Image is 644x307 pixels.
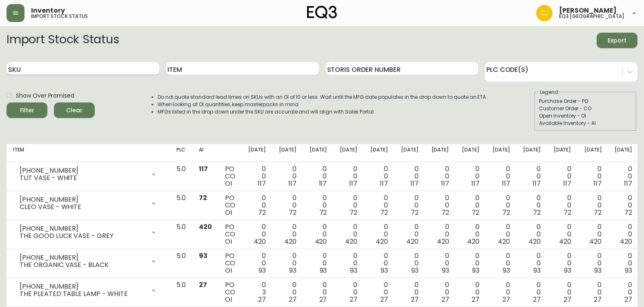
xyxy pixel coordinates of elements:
[432,165,449,187] div: 0 0
[199,164,208,174] span: 117
[170,278,192,307] td: 5.0
[563,179,571,188] span: 117
[380,295,388,304] span: 27
[401,281,419,303] div: 0 0
[350,266,357,275] span: 93
[170,249,192,278] td: 5.0
[472,208,479,217] span: 72
[554,165,571,187] div: 0 0
[486,144,517,162] th: [DATE]
[554,252,571,274] div: 0 0
[199,193,207,202] span: 72
[20,225,145,232] div: [PHONE_NUMBER]
[492,281,510,303] div: 0 0
[441,295,449,304] span: 27
[20,232,145,240] div: THE GOOD LUCK VASE - GREY
[442,266,449,275] span: 93
[533,266,541,275] span: 93
[349,179,357,188] span: 117
[437,237,449,246] span: 420
[370,252,388,274] div: 0 0
[432,223,449,245] div: 0 0
[594,295,602,304] span: 27
[170,220,192,249] td: 5.0
[20,196,145,203] div: [PHONE_NUMBER]
[16,91,74,100] span: Show Over Promised
[248,223,266,245] div: 0 0
[242,144,272,162] th: [DATE]
[258,266,266,275] span: 93
[158,108,488,116] li: MFGs listed in the drop down under the SKU are accurate and will align with Sales Portal.
[370,165,388,187] div: 0 0
[523,252,541,274] div: 0 0
[492,223,510,245] div: 0 0
[554,194,571,216] div: 0 0
[523,194,541,216] div: 0 0
[432,281,449,303] div: 0 0
[225,295,232,304] span: OI
[381,266,388,275] span: 93
[370,223,388,245] div: 0 0
[503,266,510,275] span: 93
[340,165,357,187] div: 0 0
[608,144,639,162] th: [DATE]
[624,295,632,304] span: 27
[248,194,266,216] div: 0 0
[248,281,266,303] div: 0 3
[523,281,541,303] div: 0 0
[199,222,212,231] span: 420
[345,237,357,246] span: 420
[401,194,419,216] div: 0 0
[523,165,541,187] div: 0 0
[7,102,47,118] button: Filter
[340,194,357,216] div: 0 0
[340,281,357,303] div: 0 0
[559,14,624,19] h5: eq3 [GEOGRAPHIC_DATA]
[254,237,266,246] span: 420
[7,144,170,162] th: Item
[284,237,296,246] span: 420
[584,281,602,303] div: 0 0
[533,295,541,304] span: 27
[539,89,559,96] legend: Legend
[401,165,419,187] div: 0 0
[539,120,632,127] div: Available Inventory - AI
[467,237,479,246] span: 420
[158,93,488,101] li: Do not quote standard lead times on SKUs with an OI of 10 or less. Wait until the MFG date popula...
[432,194,449,216] div: 0 0
[225,266,232,275] span: OI
[539,98,632,105] div: Purchase Order - PO
[597,33,637,48] button: Export
[584,165,602,187] div: 0 0
[589,237,602,246] span: 420
[199,251,207,260] span: 93
[406,237,419,246] span: 420
[380,208,388,217] span: 72
[533,208,541,217] span: 72
[492,194,510,216] div: 0 0
[625,266,632,275] span: 93
[380,179,388,188] span: 117
[539,105,632,112] div: Customer Order - CO
[370,281,388,303] div: 0 0
[225,281,235,303] div: PO CO
[20,203,145,211] div: CLEO VASE - WHITE
[492,252,510,274] div: 0 0
[401,223,419,245] div: 0 0
[462,252,479,274] div: 0 0
[303,144,334,162] th: [DATE]
[547,144,578,162] th: [DATE]
[170,191,192,220] td: 5.0
[289,295,296,304] span: 27
[289,208,296,217] span: 72
[340,223,357,245] div: 0 0
[248,252,266,274] div: 0 0
[472,295,479,304] span: 27
[471,179,479,188] span: 117
[502,208,510,217] span: 72
[319,295,327,304] span: 27
[411,266,419,275] span: 93
[411,208,419,217] span: 72
[319,179,327,188] span: 117
[350,208,357,217] span: 72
